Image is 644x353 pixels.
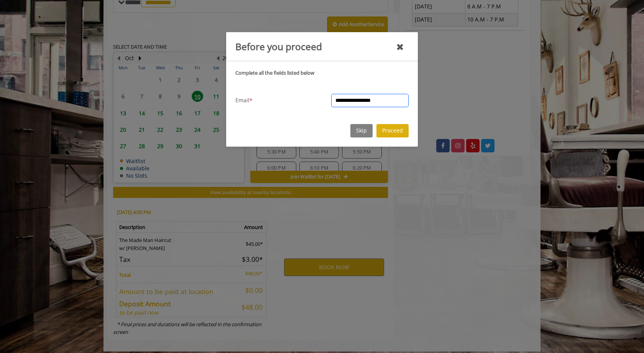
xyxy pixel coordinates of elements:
div: close mandatory details dialog [396,39,404,54]
button: Proceed [376,124,409,137]
b: Complete all the fields listed below [235,69,314,76]
button: Skip [350,124,373,137]
span: Email [235,96,250,105]
div: Before you proceed [235,39,322,54]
